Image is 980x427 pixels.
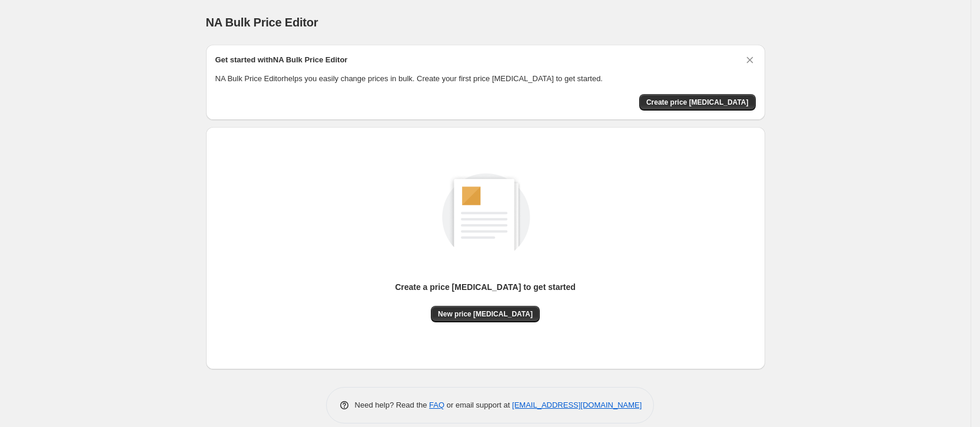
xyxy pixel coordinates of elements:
p: NA Bulk Price Editor helps you easily change prices in bulk. Create your first price [MEDICAL_DAT... [215,73,756,85]
p: Create a price [MEDICAL_DATA] to get started [395,281,576,293]
a: FAQ [429,401,444,409]
button: Create price change job [639,94,756,111]
span: or email support at [444,401,512,409]
button: Dismiss card [744,54,756,66]
span: Create price [MEDICAL_DATA] [646,98,749,107]
button: New price [MEDICAL_DATA] [431,306,540,322]
a: [EMAIL_ADDRESS][DOMAIN_NAME] [512,401,642,409]
h2: Get started with NA Bulk Price Editor [215,54,348,66]
span: Need help? Read the [355,401,430,409]
span: New price [MEDICAL_DATA] [438,309,533,319]
span: NA Bulk Price Editor [206,16,318,29]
